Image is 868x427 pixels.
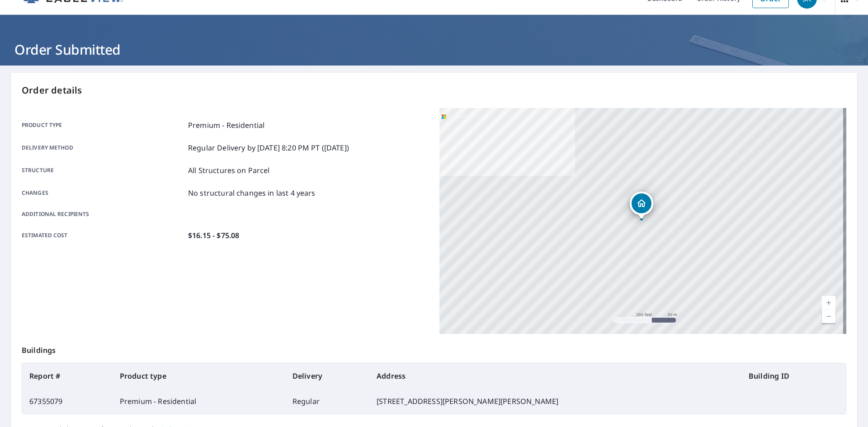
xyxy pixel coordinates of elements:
[11,40,857,59] h1: Order Submitted
[285,363,369,389] th: Delivery
[113,363,285,389] th: Product type
[630,192,653,220] div: Dropped pin, building 1, Residential property, 22896 E Bailey Cir Aurora, CO 80016-7873
[22,230,184,241] p: Estimated cost
[22,188,184,198] p: Changes
[22,389,113,414] td: 67355079
[22,363,113,389] th: Report #
[188,120,264,131] p: Premium - Residential
[285,389,369,414] td: Regular
[22,165,184,176] p: Structure
[369,363,741,389] th: Address
[22,142,184,153] p: Delivery method
[741,363,846,389] th: Building ID
[22,210,184,218] p: Additional recipients
[22,120,184,131] p: Product type
[22,334,846,363] p: Buildings
[369,389,741,414] td: [STREET_ADDRESS][PERSON_NAME][PERSON_NAME]
[113,389,285,414] td: Premium - Residential
[822,310,835,323] a: Current Level 17, Zoom Out
[188,165,270,176] p: All Structures on Parcel
[822,296,835,310] a: Current Level 17, Zoom In
[188,142,349,153] p: Regular Delivery by [DATE] 8:20 PM PT ([DATE])
[188,188,316,198] p: No structural changes in last 4 years
[22,84,846,97] p: Order details
[188,230,239,241] p: $16.15 - $75.08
